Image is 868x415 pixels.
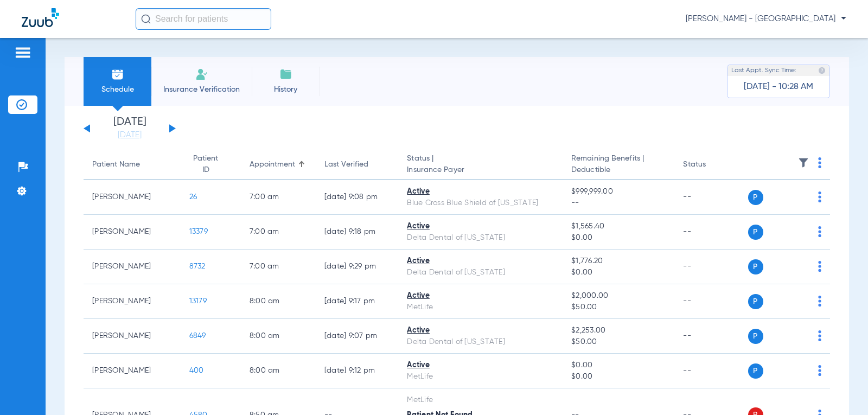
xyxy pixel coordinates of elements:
[407,325,554,336] div: Active
[189,263,206,270] span: 8732
[189,367,204,374] span: 400
[141,14,151,24] img: Search Icon
[407,394,554,406] div: MetLife
[398,150,563,180] th: Status |
[111,68,124,81] img: Schedule
[748,225,763,240] span: P
[189,153,222,176] div: Patient ID
[84,284,181,319] td: [PERSON_NAME]
[324,159,390,170] div: Last Verified
[250,159,307,170] div: Appointment
[195,68,208,81] img: Manual Insurance Verification
[189,153,232,176] div: Patient ID
[97,117,162,141] li: [DATE]
[407,186,554,197] div: Active
[84,250,181,284] td: [PERSON_NAME]
[674,215,748,250] td: --
[241,284,316,319] td: 8:00 AM
[571,221,666,232] span: $1,565.40
[748,329,763,344] span: P
[818,296,821,307] img: group-dot-blue.svg
[316,250,399,284] td: [DATE] 9:29 PM
[189,297,207,305] span: 13179
[674,180,748,215] td: --
[563,150,674,180] th: Remaining Benefits |
[84,180,181,215] td: [PERSON_NAME]
[818,261,821,272] img: group-dot-blue.svg
[744,81,813,92] span: [DATE] - 10:28 AM
[674,250,748,284] td: --
[407,290,554,302] div: Active
[84,215,181,250] td: [PERSON_NAME]
[407,336,554,348] div: Delta Dental of [US_STATE]
[407,221,554,232] div: Active
[97,130,162,141] a: [DATE]
[241,319,316,354] td: 8:00 AM
[571,302,666,313] span: $50.00
[189,332,206,340] span: 6849
[250,159,295,170] div: Appointment
[260,84,311,95] span: History
[84,354,181,388] td: [PERSON_NAME]
[731,65,796,76] span: Last Appt. Sync Time:
[407,197,554,209] div: Blue Cross Blue Shield of [US_STATE]
[92,159,140,170] div: Patient Name
[571,267,666,278] span: $0.00
[818,157,821,168] img: group-dot-blue.svg
[241,180,316,215] td: 7:00 AM
[571,371,666,382] span: $0.00
[818,191,821,202] img: group-dot-blue.svg
[798,157,809,168] img: filter.svg
[14,46,31,59] img: hamburger-icon
[686,14,846,24] span: [PERSON_NAME] - [GEOGRAPHIC_DATA]
[84,319,181,354] td: [PERSON_NAME]
[571,186,666,197] span: $999,999.00
[407,164,554,176] span: Insurance Payer
[407,267,554,278] div: Delta Dental of [US_STATE]
[571,336,666,348] span: $50.00
[571,256,666,267] span: $1,776.20
[748,294,763,309] span: P
[92,159,172,170] div: Patient Name
[748,259,763,274] span: P
[22,8,59,27] img: Zuub Logo
[316,180,399,215] td: [DATE] 9:08 PM
[316,284,399,319] td: [DATE] 9:17 PM
[279,68,292,81] img: History
[748,363,763,379] span: P
[571,232,666,244] span: $0.00
[407,360,554,371] div: Active
[571,325,666,336] span: $2,253.00
[316,354,399,388] td: [DATE] 9:12 PM
[674,319,748,354] td: --
[324,159,368,170] div: Last Verified
[571,290,666,302] span: $2,000.00
[407,256,554,267] div: Active
[818,365,821,376] img: group-dot-blue.svg
[136,8,271,30] input: Search for patients
[407,302,554,313] div: MetLife
[407,232,554,244] div: Delta Dental of [US_STATE]
[241,354,316,388] td: 8:00 AM
[748,190,763,205] span: P
[189,228,208,235] span: 13379
[189,193,197,201] span: 26
[674,284,748,319] td: --
[818,67,826,74] img: last sync help info
[818,330,821,341] img: group-dot-blue.svg
[316,319,399,354] td: [DATE] 9:07 PM
[818,226,821,237] img: group-dot-blue.svg
[241,215,316,250] td: 7:00 AM
[571,197,666,209] span: --
[92,84,143,95] span: Schedule
[407,371,554,382] div: MetLife
[571,164,666,176] span: Deductible
[674,150,748,180] th: Status
[571,360,666,371] span: $0.00
[241,250,316,284] td: 7:00 AM
[674,354,748,388] td: --
[159,84,244,95] span: Insurance Verification
[316,215,399,250] td: [DATE] 9:18 PM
